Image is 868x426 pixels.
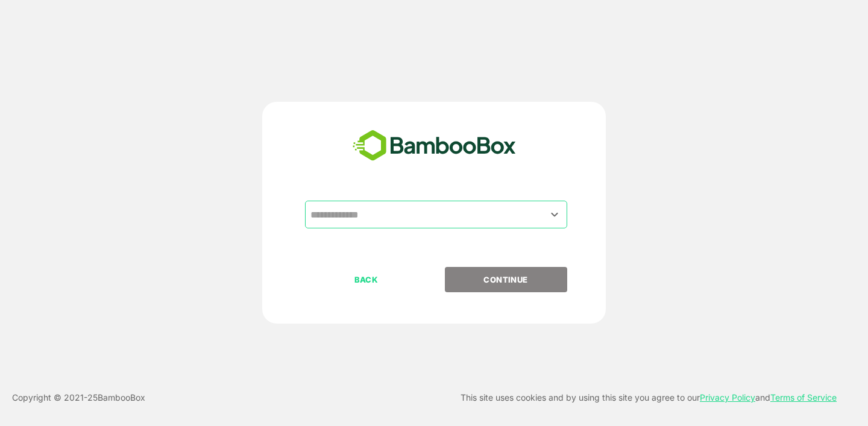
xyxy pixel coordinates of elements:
button: CONTINUE [445,267,567,292]
p: Copyright © 2021- 25 BambooBox [12,390,145,405]
p: BACK [306,273,427,286]
img: bamboobox [346,126,523,166]
a: Privacy Policy [700,392,755,403]
button: BACK [305,267,427,292]
button: Open [547,206,563,222]
p: This site uses cookies and by using this site you agree to our and [461,390,837,405]
p: CONTINUE [445,273,566,286]
a: Terms of Service [770,392,837,403]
